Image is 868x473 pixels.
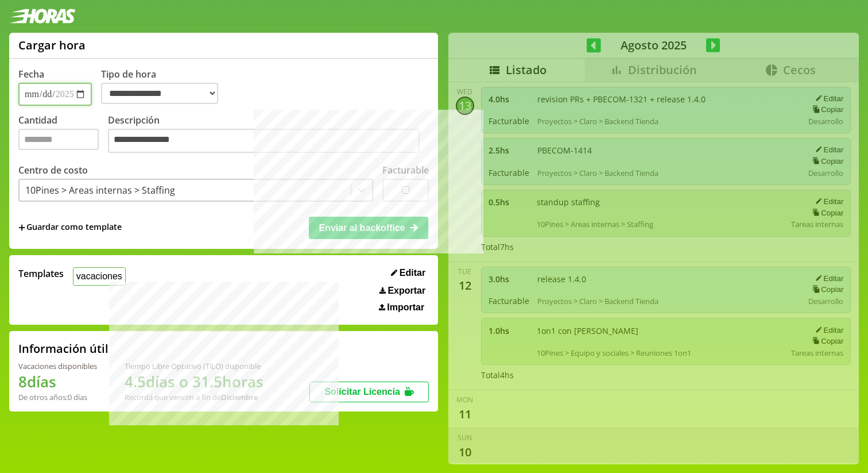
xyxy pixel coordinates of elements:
[319,223,405,233] span: Enviar al backoffice
[18,341,108,356] h2: Información útil
[125,392,263,402] div: Recordá que vencen a fin de
[125,361,263,371] div: Tiempo Libre Optativo (TiLO) disponible
[18,114,108,156] label: Cantidad
[18,267,64,280] span: Templates
[18,221,122,234] span: +Guardar como template
[387,302,424,313] span: Importar
[18,392,97,402] div: De otros años: 0 días
[9,9,76,24] img: logotipo
[25,184,175,197] div: 10Pines > Areas internas > Staffing
[382,164,429,176] label: Facturable
[18,361,97,371] div: Vacaciones disponibles
[125,371,263,392] h1: 4.5 días o 31.5 horas
[387,267,429,279] button: Editar
[108,129,420,153] textarea: Descripción
[18,221,25,234] span: +
[221,392,258,402] b: Diciembre
[18,129,99,150] input: Cantidad
[18,164,88,176] label: Centro de costo
[18,37,86,53] h1: Cargar hora
[324,387,400,397] span: Solicitar Licencia
[400,268,425,278] span: Editar
[101,83,218,104] select: Tipo de hora
[73,267,126,285] button: vacaciones
[309,217,428,239] button: Enviar al backoffice
[18,68,44,80] label: Fecha
[108,114,429,156] label: Descripción
[387,286,425,296] span: Exportar
[376,285,429,297] button: Exportar
[18,371,97,392] h1: 8 días
[309,382,429,402] button: Solicitar Licencia
[101,68,227,106] label: Tipo de hora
